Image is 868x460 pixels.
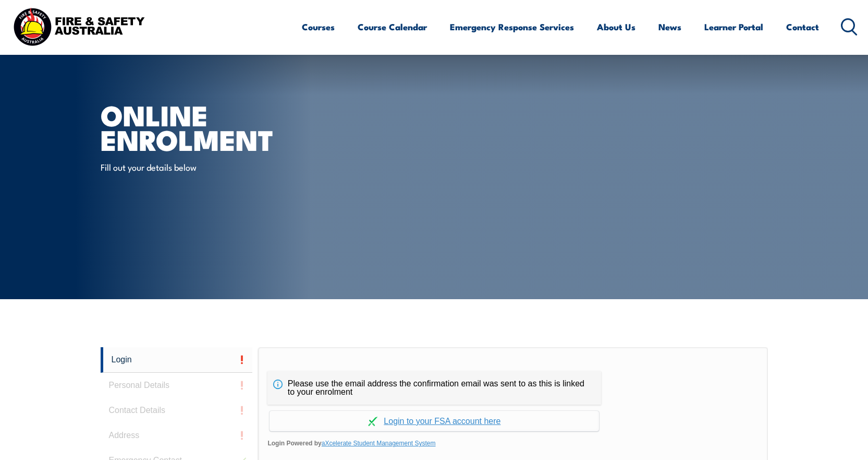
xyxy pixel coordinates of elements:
p: Fill out your details below [101,161,291,173]
a: Course Calendar [358,13,427,41]
a: News [658,13,681,41]
span: Login Powered by [267,435,758,451]
div: Please use the email address the confirmation email was sent to as this is linked to your enrolment [267,371,601,405]
a: Contact [786,13,819,41]
a: Learner Portal [704,13,763,41]
img: Log in withaxcelerate [368,417,377,426]
a: Emergency Response Services [450,13,574,41]
a: aXcelerate Student Management System [322,440,436,447]
a: About Us [597,13,635,41]
h1: Online Enrolment [101,102,358,151]
a: Courses [302,13,335,41]
a: Login [101,347,253,373]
